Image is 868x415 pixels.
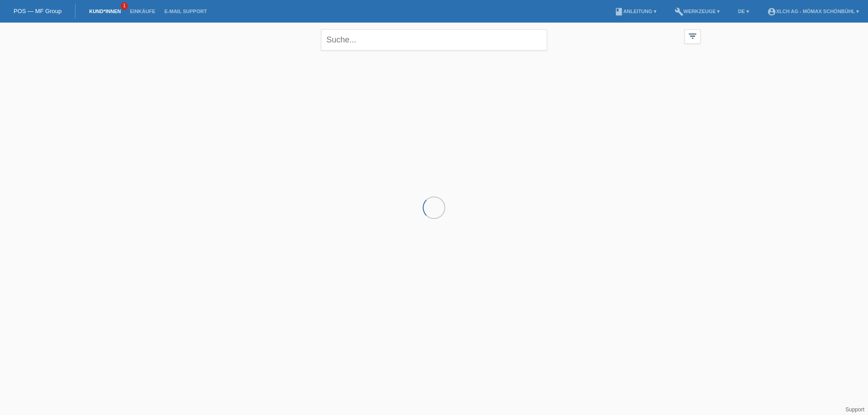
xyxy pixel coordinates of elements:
a: DE ▾ [733,9,753,14]
a: account_circleXLCH AG - Mömax Schönbühl ▾ [763,9,863,14]
a: Kund*innen [85,9,125,14]
input: Suche... [321,29,547,51]
a: POS — MF Group [14,8,61,14]
i: book [614,7,623,16]
a: buildWerkzeuge ▾ [670,9,725,14]
a: Support [845,406,864,413]
a: E-Mail Support [160,9,212,14]
a: Einkäufe [125,9,160,14]
a: bookAnleitung ▾ [610,9,661,14]
i: filter_list [688,31,698,41]
span: 1 [121,2,128,10]
i: build [675,7,684,16]
i: account_circle [767,7,776,16]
